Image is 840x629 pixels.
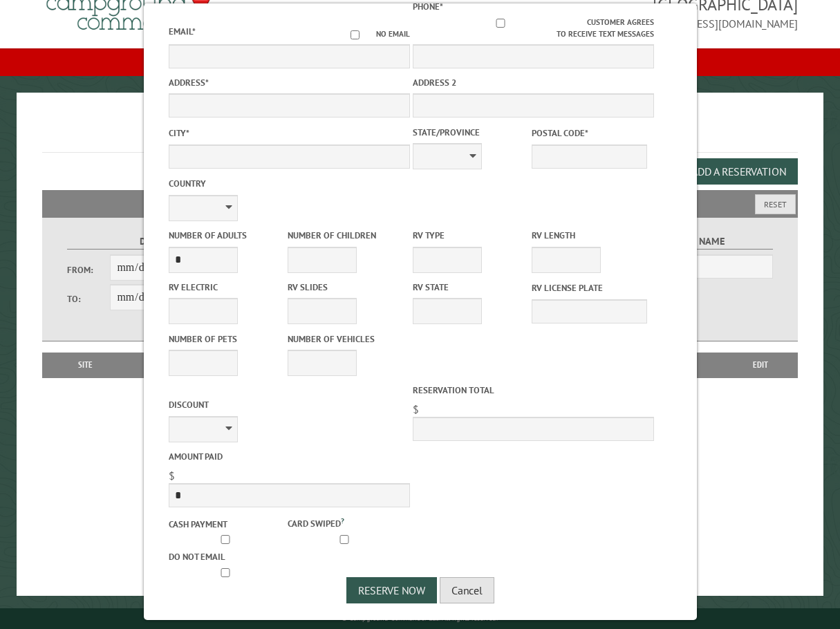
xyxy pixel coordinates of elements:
[169,229,285,242] label: Number of Adults
[169,332,285,346] label: Number of Pets
[531,126,647,140] label: Postal Code
[342,614,498,623] small: © Campground Commander LLC. All rights reserved.
[722,353,798,377] th: Edit
[413,402,419,416] span: $
[413,17,654,40] label: Customer agrees to receive text messages
[169,550,285,563] label: Do not email
[169,518,285,531] label: Cash payment
[413,1,443,12] label: Phone
[755,194,796,214] button: Reset
[334,30,376,39] input: No email
[413,76,654,89] label: Address 2
[287,281,403,294] label: RV Slides
[169,398,410,411] label: Discount
[67,292,111,306] label: To:
[287,332,403,346] label: Number of Vehicles
[413,19,587,28] input: Customer agrees to receive text messages
[340,516,344,525] a: ?
[169,126,410,140] label: City
[413,281,529,294] label: RV State
[413,384,654,397] label: Reservation Total
[680,158,798,185] button: Add a Reservation
[413,126,529,139] label: State/Province
[346,577,437,603] button: Reserve Now
[122,353,218,377] th: Dates
[67,263,111,276] label: From:
[169,450,410,463] label: Amount paid
[67,234,241,250] label: Dates
[531,281,647,294] label: RV License Plate
[42,115,799,153] h1: Reservations
[169,76,410,89] label: Address
[287,515,403,530] label: Card swiped
[440,577,494,603] button: Cancel
[169,281,285,294] label: RV Electric
[169,469,175,482] span: $
[531,229,647,242] label: RV Length
[287,229,403,242] label: Number of Children
[334,28,410,40] label: No email
[413,229,529,242] label: RV Type
[169,177,410,190] label: Country
[169,26,196,37] label: Email
[42,190,799,216] h2: Filters
[49,353,122,377] th: Site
